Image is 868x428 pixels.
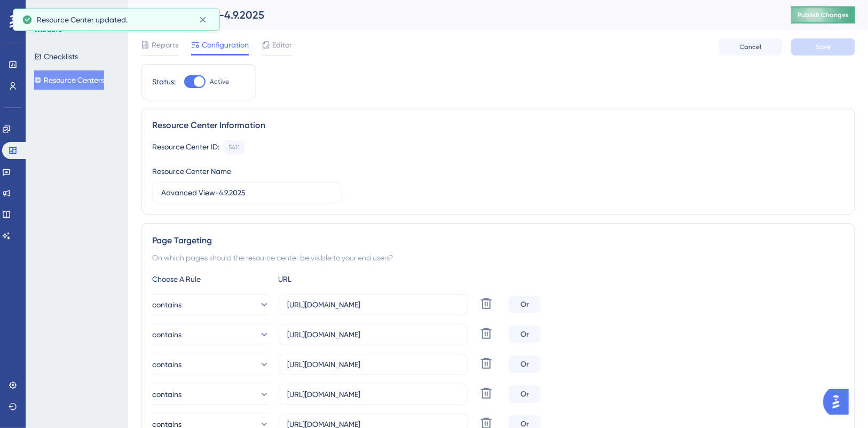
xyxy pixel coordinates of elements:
[278,273,396,286] div: URL
[287,329,459,340] input: yourwebsite.com/path
[791,6,855,23] button: Publish Changes
[34,70,104,90] button: Resource Centers
[37,13,128,26] span: Resource Center updated.
[228,143,240,152] div: 5411
[152,273,270,286] div: Choose A Rule
[287,389,459,400] input: yourwebsite.com/path
[152,75,176,88] div: Status:
[210,77,229,86] span: Active
[152,234,844,247] div: Page Targeting
[34,47,78,66] button: Checklists
[152,294,270,315] button: contains
[791,38,855,56] button: Save
[202,38,249,51] span: Configuration
[152,140,219,154] div: Resource Center ID:
[152,354,270,375] button: contains
[823,386,855,418] iframe: UserGuiding AI Assistant Launcher
[152,38,178,51] span: Reports
[509,326,541,343] div: Or
[816,43,831,51] span: Save
[287,359,459,370] input: yourwebsite.com/path
[740,43,762,51] span: Cancel
[719,38,783,56] button: Cancel
[152,388,182,401] span: contains
[152,298,182,311] span: contains
[152,119,844,132] div: Resource Center Information
[509,296,541,313] div: Or
[152,324,270,345] button: contains
[509,356,541,373] div: Or
[509,386,541,403] div: Or
[161,187,333,199] input: Type your Resource Center name
[152,328,182,341] span: contains
[798,11,849,19] span: Publish Changes
[152,251,844,264] div: On which pages should the resource center be visible to your end users?
[152,165,231,178] div: Resource Center Name
[152,358,182,371] span: contains
[152,384,270,405] button: contains
[141,7,764,22] div: Advanced View-4.9.2025
[272,38,292,51] span: Editor
[287,299,459,311] input: yourwebsite.com/path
